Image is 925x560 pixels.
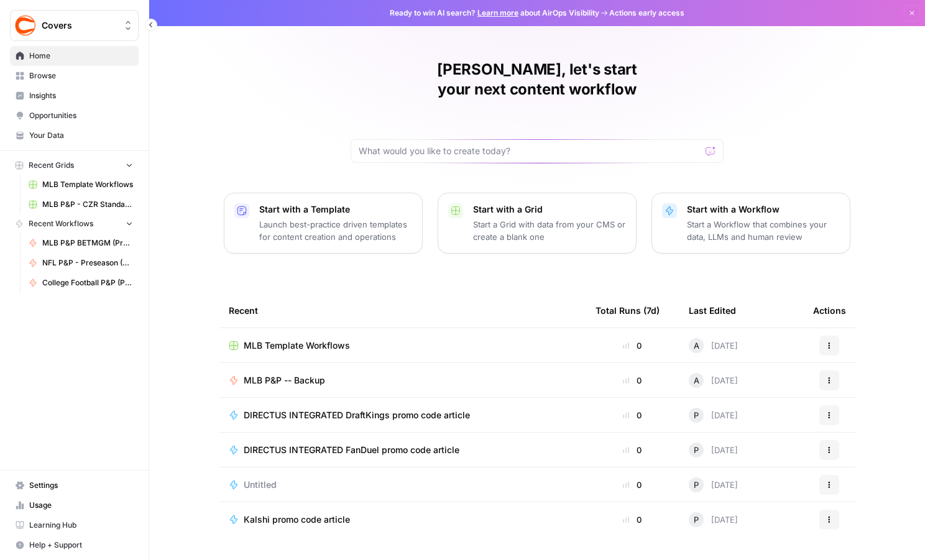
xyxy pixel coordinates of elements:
[596,374,669,387] div: 0
[244,339,350,352] span: MLB Template Workflows
[10,515,139,535] a: Learning Hub
[229,513,576,526] a: Kalshi promo code article
[689,408,738,423] div: [DATE]
[42,199,133,210] span: MLB P&P - CZR Standard (Production) Grid
[29,110,133,121] span: Opportunities
[29,130,133,141] span: Your Data
[29,520,133,531] span: Learning Hub
[596,479,669,491] div: 0
[29,70,133,81] span: Browse
[29,160,74,171] span: Recent Grids
[29,218,93,229] span: Recent Workflows
[229,339,576,352] a: MLB Template Workflows
[689,477,738,492] div: [DATE]
[687,203,840,216] p: Start with a Workflow
[438,193,637,254] button: Start with a GridStart a Grid with data from your CMS or create a blank one
[244,374,325,387] span: MLB P&P -- Backup
[42,237,133,249] span: MLB P&P BETMGM (Production)
[42,179,133,190] span: MLB Template Workflows
[244,479,277,491] span: Untitled
[244,444,459,456] span: DIRECTUS INTEGRATED FanDuel promo code article
[596,409,669,421] div: 0
[42,19,117,32] span: Covers
[10,495,139,515] a: Usage
[29,480,133,491] span: Settings
[473,203,626,216] p: Start with a Grid
[10,535,139,555] button: Help + Support
[229,479,576,491] a: Untitled
[229,293,576,328] div: Recent
[23,175,139,195] a: MLB Template Workflows
[689,512,738,527] div: [DATE]
[359,145,701,157] input: What would you like to create today?
[29,90,133,101] span: Insights
[10,46,139,66] a: Home
[689,443,738,457] div: [DATE]
[694,409,699,421] span: P
[10,475,139,495] a: Settings
[596,444,669,456] div: 0
[689,373,738,388] div: [DATE]
[229,374,576,387] a: MLB P&P -- Backup
[42,277,133,288] span: College Football P&P (Production)
[10,126,139,145] a: Your Data
[694,339,699,352] span: A
[596,513,669,526] div: 0
[596,339,669,352] div: 0
[687,218,840,243] p: Start a Workflow that combines your data, LLMs and human review
[10,214,139,233] button: Recent Workflows
[596,293,660,328] div: Total Runs (7d)
[651,193,850,254] button: Start with a WorkflowStart a Workflow that combines your data, LLMs and human review
[29,500,133,511] span: Usage
[390,7,599,19] span: Ready to win AI search? about AirOps Visibility
[694,444,699,456] span: P
[477,8,518,17] a: Learn more
[10,106,139,126] a: Opportunities
[244,513,350,526] span: Kalshi promo code article
[10,86,139,106] a: Insights
[813,293,846,328] div: Actions
[259,203,412,216] p: Start with a Template
[29,50,133,62] span: Home
[10,66,139,86] a: Browse
[10,10,139,41] button: Workspace: Covers
[694,374,699,387] span: A
[23,273,139,293] a: College Football P&P (Production)
[609,7,684,19] span: Actions early access
[14,14,37,37] img: Covers Logo
[23,253,139,273] a: NFL P&P - Preseason (Production)
[10,156,139,175] button: Recent Grids
[473,218,626,243] p: Start a Grid with data from your CMS or create a blank one
[229,444,576,456] a: DIRECTUS INTEGRATED FanDuel promo code article
[689,293,736,328] div: Last Edited
[689,338,738,353] div: [DATE]
[694,513,699,526] span: P
[42,257,133,269] span: NFL P&P - Preseason (Production)
[229,409,576,421] a: DIRECTUS INTEGRATED DraftKings promo code article
[244,409,470,421] span: DIRECTUS INTEGRATED DraftKings promo code article
[23,195,139,214] a: MLB P&P - CZR Standard (Production) Grid
[259,218,412,243] p: Launch best-practice driven templates for content creation and operations
[351,60,724,99] h1: [PERSON_NAME], let's start your next content workflow
[29,539,133,551] span: Help + Support
[23,233,139,253] a: MLB P&P BETMGM (Production)
[224,193,423,254] button: Start with a TemplateLaunch best-practice driven templates for content creation and operations
[694,479,699,491] span: P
